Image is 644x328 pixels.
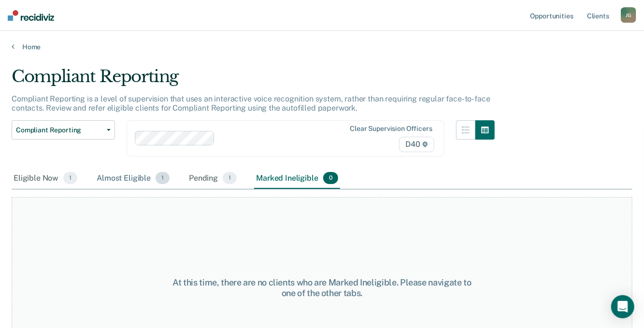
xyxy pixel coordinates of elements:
span: D40 [399,137,434,152]
div: J G [621,7,636,23]
div: Almost Eligible1 [95,168,172,189]
p: Compliant Reporting is a level of supervision that uses an interactive voice recognition system, ... [12,94,490,113]
div: At this time, there are no clients who are Marked Ineligible. Please navigate to one of the other... [167,277,477,298]
a: Home [12,43,632,51]
span: 0 [323,172,338,185]
button: Compliant Reporting [12,120,115,140]
div: Marked Ineligible0 [254,168,340,189]
span: 1 [156,172,170,185]
div: Clear supervision officers [350,125,432,133]
span: Compliant Reporting [16,126,103,134]
span: 1 [63,172,77,185]
span: 1 [223,172,237,185]
div: Eligible Now1 [12,168,79,189]
div: Pending1 [187,168,239,189]
div: Open Intercom Messenger [611,295,634,318]
img: Recidiviz [8,10,54,21]
button: JG [621,7,636,23]
div: Compliant Reporting [12,67,495,94]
